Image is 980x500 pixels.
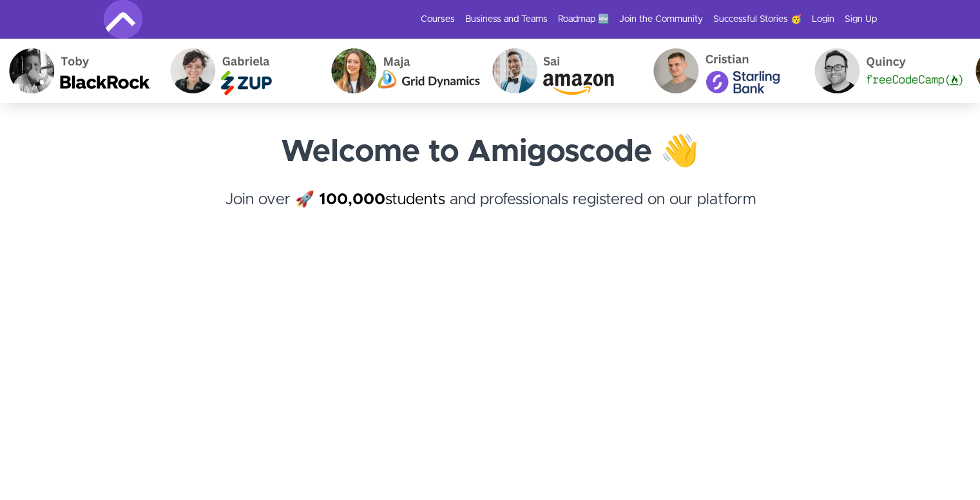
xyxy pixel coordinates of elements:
[644,39,805,103] img: Cristian
[812,13,834,26] a: Login
[713,13,802,26] a: Successful Stories 🥳
[558,13,609,26] a: Roadmap 🆕
[160,39,322,103] img: Gabriela
[619,13,703,26] a: Join the Community
[319,192,385,207] strong: 100,000
[805,39,966,103] img: Quincy
[104,188,877,235] h4: Join over 🚀 and professionals registered on our platform
[319,192,445,207] a: 100,000students
[845,13,877,26] a: Sign Up
[322,39,483,103] img: Maja
[281,137,699,168] strong: Welcome to Amigoscode 👋
[483,39,644,103] img: Sai
[421,13,455,26] a: Courses
[465,13,548,26] a: Business and Teams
